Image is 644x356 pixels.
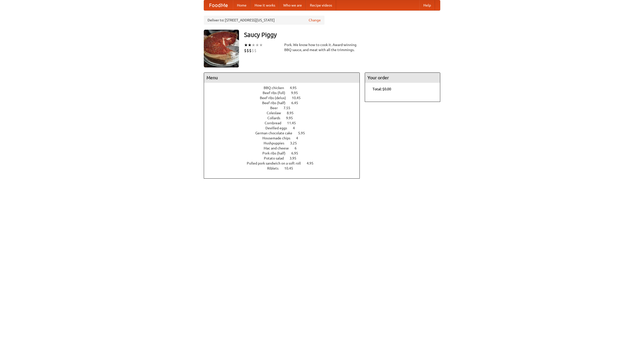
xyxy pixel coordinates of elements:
li: $ [249,48,252,53]
a: Beef ribs (delux) 10.45 [260,96,310,100]
span: Beef ribs (delux) [260,96,291,100]
li: ★ [244,42,248,48]
span: 6.45 [291,101,303,105]
span: 4 [293,126,300,130]
a: Cornbread 11.45 [265,121,305,125]
a: Change [309,18,321,23]
div: Pork. We know how to cook it. Award-winning BBQ sauce, and meat with all the trimmings. [284,42,360,52]
span: Potato salad [264,156,289,160]
span: 11.45 [287,121,301,125]
li: $ [247,48,249,53]
span: Housemade chips [262,136,295,140]
h4: Menu [204,73,359,83]
img: angular.jpg [204,30,239,67]
a: Recipe videos [306,0,336,10]
span: 10.45 [292,96,306,100]
a: How it works [251,0,279,10]
span: 3.95 [290,156,301,160]
a: Potato salad 3.95 [264,156,306,160]
li: ★ [259,42,263,48]
span: Collards [267,116,285,120]
span: Beef ribs (full) [263,91,290,95]
a: Help [419,0,435,10]
a: Home [233,0,251,10]
span: 6.95 [291,151,303,155]
a: Beef ribs (full) 9.95 [263,91,307,95]
span: 6 [295,146,302,150]
a: Pork ribs (half) 6.95 [262,151,307,155]
span: 4.95 [307,161,318,165]
h3: Saucy Piggy [244,30,440,40]
a: Mac and cheese 6 [264,146,306,150]
a: Riblets 10.45 [267,166,302,170]
span: Beer [270,106,283,110]
span: Devilled eggs [265,126,292,130]
a: Pulled pork sandwich on a soft roll 4.95 [247,161,323,165]
a: Housemade chips 4 [262,136,307,140]
span: 3.25 [290,141,302,145]
span: Cornbread [265,121,286,125]
a: German chocolate cake 5.95 [255,131,314,135]
span: Beef ribs (half) [262,101,291,105]
li: $ [252,48,254,53]
div: Deliver to: [STREET_ADDRESS][US_STATE] [204,16,325,25]
a: FoodMe [204,0,233,10]
span: 10.45 [284,166,298,170]
a: Hushpuppies 3.25 [264,141,306,145]
span: 4 [296,136,303,140]
li: $ [254,48,257,53]
span: 8.95 [287,111,299,115]
a: Devilled eggs 4 [265,126,304,130]
span: 9.95 [286,116,298,120]
span: Pork ribs (half) [262,151,291,155]
span: BBQ chicken [264,86,289,90]
a: Beer 7.55 [270,106,300,110]
span: 4.95 [290,86,302,90]
li: ★ [252,42,255,48]
span: German chocolate cake [255,131,297,135]
b: Total: $0.00 [373,87,391,91]
span: 9.95 [291,91,303,95]
span: 5.95 [298,131,310,135]
span: 7.55 [284,106,295,110]
a: Beef ribs (half) 6.45 [262,101,307,105]
a: Coleslaw 8.95 [267,111,303,115]
li: ★ [248,42,252,48]
span: Hushpuppies [264,141,289,145]
a: Who we are [279,0,306,10]
li: $ [244,48,247,53]
span: Riblets [267,166,284,170]
span: Pulled pork sandwich on a soft roll [247,161,306,165]
span: Mac and cheese [264,146,294,150]
h4: Your order [365,73,440,83]
a: BBQ chicken 4.95 [264,86,306,90]
span: Coleslaw [267,111,286,115]
li: ★ [255,42,259,48]
a: Collards 9.95 [267,116,302,120]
